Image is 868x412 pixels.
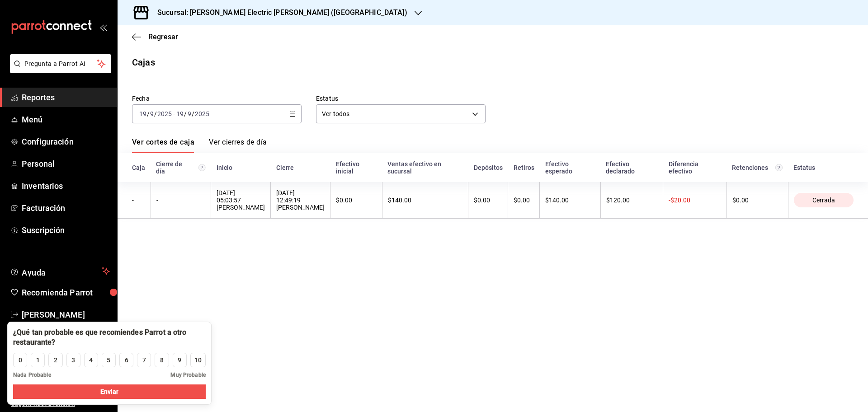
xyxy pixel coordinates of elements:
div: Estatus [793,164,854,171]
input: -- [150,110,154,117]
span: Reportes [22,91,110,103]
div: 6 [125,356,128,365]
label: Fecha [132,95,302,102]
div: [DATE] 05:03:57 [PERSON_NAME] [217,189,265,211]
button: 7 [137,353,151,367]
div: Efectivo inicial [336,160,377,175]
span: Muy Probable [170,371,206,379]
div: 0 [19,356,22,365]
div: $120.00 [606,197,658,204]
div: 3 [71,356,75,365]
span: Personal [22,158,110,170]
div: Ventas efectivo en sucursal [387,160,462,175]
div: Depósitos [474,164,503,171]
h3: Sucursal: [PERSON_NAME] Electric [PERSON_NAME] ([GEOGRAPHIC_DATA]) [150,7,407,18]
input: -- [187,110,192,117]
span: / [184,110,187,117]
input: -- [139,110,147,117]
div: 8 [160,356,164,365]
label: Estatus [316,95,486,102]
span: Recomienda Parrot [22,286,110,299]
div: Retiros [514,164,534,171]
div: Efectivo declarado [606,160,658,175]
button: 5 [102,353,116,367]
span: - [173,110,175,117]
div: Ver todos [316,104,486,123]
span: [PERSON_NAME] [22,309,110,321]
div: Inicio [217,164,265,171]
button: Pregunta a Parrot AI [10,54,111,73]
div: $140.00 [388,197,462,204]
div: -$20.00 [669,197,721,204]
div: Diferencia efectivo [669,160,722,175]
button: 8 [155,353,169,367]
div: Caja [132,164,145,171]
button: 10 [190,353,206,367]
span: Regresar [148,33,178,41]
button: 3 [66,353,80,367]
div: Efectivo esperado [545,160,595,175]
span: Inventarios [22,180,110,192]
input: -- [176,110,184,117]
button: 0 [13,353,27,367]
span: Suscripción [22,224,110,236]
svg: Total de retenciones de propinas registradas [775,164,783,171]
div: 7 [142,356,146,365]
div: $0.00 [732,197,783,204]
div: $0.00 [474,197,502,204]
svg: El número de cierre de día es consecutivo y consolida todos los cortes de caja previos en un únic... [198,164,205,171]
a: Ver cortes de caja [132,138,194,153]
button: 2 [48,353,62,367]
span: / [147,110,150,117]
div: 10 [194,356,202,365]
span: / [154,110,157,117]
div: 2 [54,356,57,365]
span: Configuración [22,136,110,148]
button: open_drawer_menu [99,23,107,31]
button: 4 [84,353,98,367]
button: 1 [31,353,45,367]
span: Menú [22,113,110,126]
div: [DATE] 12:49:19 [PERSON_NAME] [276,189,325,211]
div: $140.00 [545,197,595,204]
span: Ayuda [22,266,98,276]
button: 9 [173,353,187,367]
button: Regresar [132,33,178,41]
button: Enviar [13,384,206,399]
button: 6 [119,353,133,367]
span: Cerrada [809,197,839,204]
div: ¿Qué tan probable es que recomiendes Parrot a otro restaurante? [13,328,206,347]
div: Cierre [276,164,325,171]
span: Enviar [100,387,119,397]
div: Retenciones [732,164,783,171]
a: Ver cierres de día [209,138,267,153]
span: / [192,110,194,117]
span: Pregunta a Parrot AI [24,59,97,69]
div: 9 [178,356,181,365]
div: - [132,197,145,204]
div: 1 [36,356,40,365]
a: Pregunta a Parrot AI [6,66,111,75]
div: $0.00 [514,197,534,204]
div: - [156,197,206,204]
div: 5 [107,356,110,365]
span: Facturación [22,202,110,214]
div: Cajas [132,56,155,69]
input: ---- [157,110,172,117]
div: navigation tabs [132,138,267,153]
div: 4 [89,356,93,365]
input: ---- [194,110,210,117]
span: Nada Probable [13,371,51,379]
div: $0.00 [336,197,377,204]
div: Cierre de día [156,160,206,175]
